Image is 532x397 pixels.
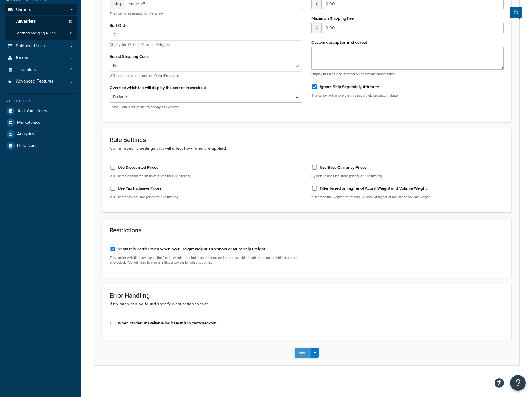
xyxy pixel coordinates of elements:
[110,105,302,109] p: Leave Default for carrier to display as expected.
[110,145,504,152] p: Carrier specific settings that will affect how rules are applied.
[5,40,77,52] a: Shipping Rules
[110,255,302,265] p: This carrier will still show even if the freight weight threshold has been exceeded or must ship ...
[5,76,77,87] li: Advanced Features
[5,128,77,140] a: Analytics
[5,76,77,87] a: Advanced Features5
[118,186,161,191] label: Use Tax Inclusive Prices
[70,67,72,73] span: 0
[110,136,504,143] h3: Rule Settings
[110,195,302,199] p: Will use the tax inclusive prices for rule filtering
[110,43,302,47] p: Display Sort Order in Checkout 0=highest
[118,320,216,326] label: When carrier unavailable indicate this in cart/checkout
[311,72,504,77] p: Display this message at checkout to explain carrier rates
[16,43,45,49] span: Shipping Rules
[5,4,77,40] li: Carriers
[110,73,302,78] p: Will round costs up to nearest Dollar/Pound/etc
[320,165,366,170] label: Use Base Currency Prices
[110,54,149,59] label: Round Shipping Costs
[295,348,311,358] button: Save
[5,16,77,27] a: AllCarriers15
[110,23,129,28] label: Sort Order
[5,4,77,16] a: Carriers
[110,227,504,234] h3: Restrictions
[110,11,302,16] p: The internal reference for this carrier
[311,195,504,199] p: If set then the weight filter criteria will look at higher of actual and volume weight
[5,28,77,39] a: Method Merging Rules0
[68,19,72,24] span: 15
[311,93,504,98] p: This carrier will ignore the ship separately product attribute
[311,40,367,45] label: Custom description in checkout
[320,186,427,191] label: Filter based on higher of Actual Weight and Volume Weight
[70,31,72,36] span: 0
[5,28,77,39] li: Method Merging Rules
[311,16,354,21] label: Maximum Shipping Fee
[16,31,56,36] span: Method Merging Rules
[5,117,77,128] a: Marketplace
[118,246,265,252] label: Show this Carrier even when over Freight Weight Threshold or Must Ship Freight
[16,7,31,13] span: Carriers
[5,105,77,117] a: Test Your Rates
[17,108,47,114] span: Test Your Rates
[5,140,77,151] a: Help Docs
[16,19,36,24] span: All Carriers
[110,292,504,299] h3: Error Handling
[16,79,54,84] span: Advanced Features
[17,132,34,137] span: Analytics
[320,84,379,90] label: Ignore Ship Separately Attribute
[5,98,77,104] div: Resources
[118,165,158,170] label: Use Discounted Prices
[17,120,41,125] span: Marketplace
[16,55,28,61] span: Boxes
[110,301,504,308] p: If no rates can be found specify what action to take
[311,23,321,33] span: £
[5,64,77,76] li: Time Slots
[16,67,36,73] span: Time Slots
[5,52,77,64] a: Boxes
[5,64,77,76] a: Time Slots0
[510,7,522,18] button: Show Help Docs
[70,79,72,84] span: 5
[110,85,206,90] label: Override which tab will display this carrier in checkout
[110,174,302,178] p: Will use the discounted inclusive prices for rule filtering
[17,143,37,148] span: Help Docs
[510,375,526,391] button: Open Resource Center
[311,174,504,178] p: By default uses the store pricing for rule filtering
